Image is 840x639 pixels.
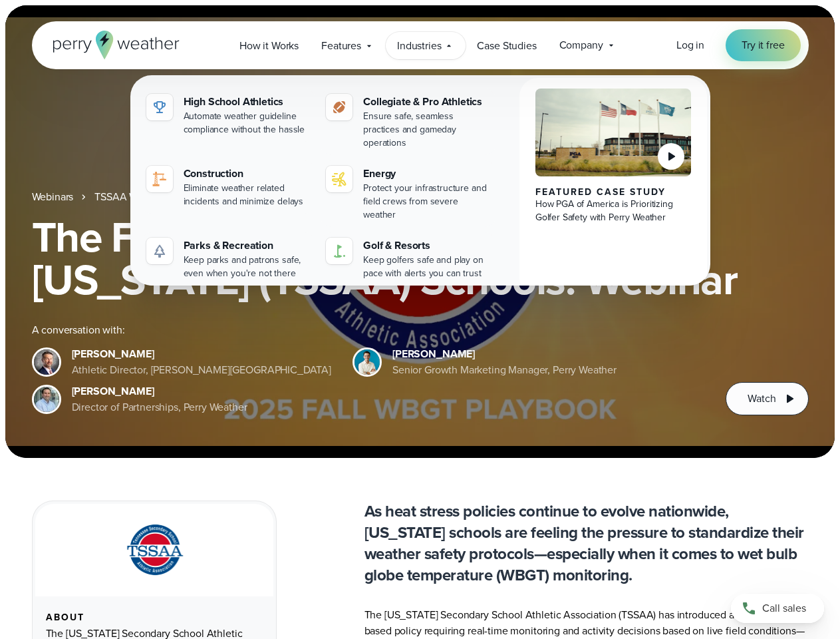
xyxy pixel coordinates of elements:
span: Watch [748,391,775,407]
a: Webinars [32,189,74,205]
div: Energy [363,166,490,182]
span: How it Works [239,38,299,54]
img: golf-iconV2.svg [331,243,347,259]
span: Industries [397,38,441,54]
nav: Breadcrumb [32,189,809,205]
a: Golf & Resorts Keep golfers safe and play on pace with alerts you can trust [321,232,495,286]
img: energy-icon@2x-1.svg [331,171,347,187]
h1: The Fall WBGT Playbook for [US_STATE] (TSSAA) Schools: Webinar [32,216,809,301]
div: Keep golfers safe and play on pace with alerts you can trust [363,254,490,280]
a: Parks & Recreation Keep parks and patrons safe, even when you're not there [141,232,316,286]
img: construction perry weather [152,171,168,187]
img: TSSAA-Tennessee-Secondary-School-Athletic-Association.svg [110,520,199,580]
a: High School Athletics Automate weather guideline compliance without the hassle [141,89,316,142]
a: Energy Protect your infrastructure and field crews from severe weather [321,160,495,227]
a: Try it free [726,29,800,61]
span: Company [559,37,603,53]
div: Director of Partnerships, Perry Weather [72,399,247,415]
a: Case Studies [466,32,547,59]
div: Ensure safe, seamless practices and gameday operations [363,110,490,150]
span: Log in [676,37,704,53]
span: Call sales [762,600,806,616]
button: Watch [726,382,808,415]
img: PGA of America, Frisco Campus [535,89,692,176]
div: Parks & Recreation [184,238,311,254]
div: High School Athletics [184,94,311,110]
div: [PERSON_NAME] [72,383,247,399]
div: Keep parks and patrons safe, even when you're not there [184,254,311,280]
a: Log in [676,37,704,53]
img: highschool-icon.svg [152,99,168,115]
a: PGA of America, Frisco Campus Featured Case Study How PGA of America is Prioritizing Golfer Safet... [519,78,708,296]
div: About [46,612,263,623]
div: How PGA of America is Prioritizing Golfer Safety with Perry Weather [535,198,692,224]
a: construction perry weather Construction Eliminate weather related incidents and minimize delays [141,160,316,214]
img: parks-icon-grey.svg [152,243,168,259]
div: [PERSON_NAME] [72,346,332,362]
div: Construction [184,166,311,182]
p: As heat stress policies continue to evolve nationwide, [US_STATE] schools are feeling the pressur... [364,501,809,586]
div: Automate weather guideline compliance without the hassle [184,110,311,136]
a: How it Works [228,32,310,59]
span: Case Studies [477,38,536,54]
a: Collegiate & Pro Athletics Ensure safe, seamless practices and gameday operations [321,89,495,155]
div: [PERSON_NAME] [392,346,617,362]
div: Golf & Resorts [363,238,490,254]
span: Features [321,38,361,54]
img: proathletics-icon@2x-1.svg [331,99,347,115]
a: Call sales [731,594,824,623]
div: Featured Case Study [535,187,692,198]
a: TSSAA WBGT Fall Playbook [94,189,221,205]
div: Senior Growth Marketing Manager, Perry Weather [392,362,617,378]
div: Protect your infrastructure and field crews from severe weather [363,182,490,222]
div: A conversation with: [32,322,705,338]
div: Athletic Director, [PERSON_NAME][GEOGRAPHIC_DATA] [72,362,332,378]
div: Collegiate & Pro Athletics [363,94,490,110]
img: Brian Wyatt [34,349,59,375]
span: Try it free [742,37,784,53]
div: Eliminate weather related incidents and minimize delays [184,182,311,208]
img: Jeff Wood [34,387,59,412]
img: Spencer Patton, Perry Weather [354,349,380,375]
